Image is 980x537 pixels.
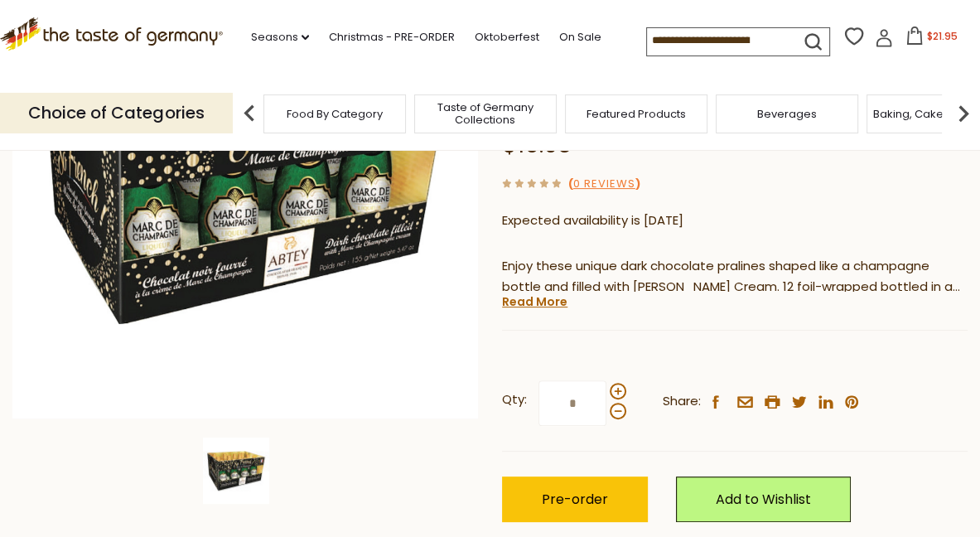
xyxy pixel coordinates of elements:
[538,380,606,426] input: Qty:
[419,101,552,126] a: Taste of Germany Collections
[676,477,851,522] a: Add to Wishlist
[502,256,968,298] p: Enjoy these unique dark chocolate pralines shaped like a champagne bottle and filled with [PERSON...
[896,27,967,51] button: $21.95
[502,210,968,231] p: Expected availability is [DATE]
[329,28,455,46] a: Christmas - PRE-ORDER
[475,28,539,46] a: Oktoberfest
[947,97,980,130] img: next arrow
[233,97,266,130] img: previous arrow
[568,176,640,191] span: ( )
[251,28,309,46] a: Seasons
[559,28,601,46] a: On Sale
[663,391,701,412] span: Share:
[927,29,958,43] span: $21.95
[573,176,635,193] a: 0 Reviews
[203,438,269,504] img: Abtey "So French" Marc de Champagne
[502,477,648,522] button: Pre-order
[287,108,383,120] a: Food By Category
[542,490,608,509] span: Pre-order
[587,108,686,120] a: Featured Products
[502,389,527,410] strong: Qty:
[502,293,567,310] a: Read More
[757,108,817,120] a: Beverages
